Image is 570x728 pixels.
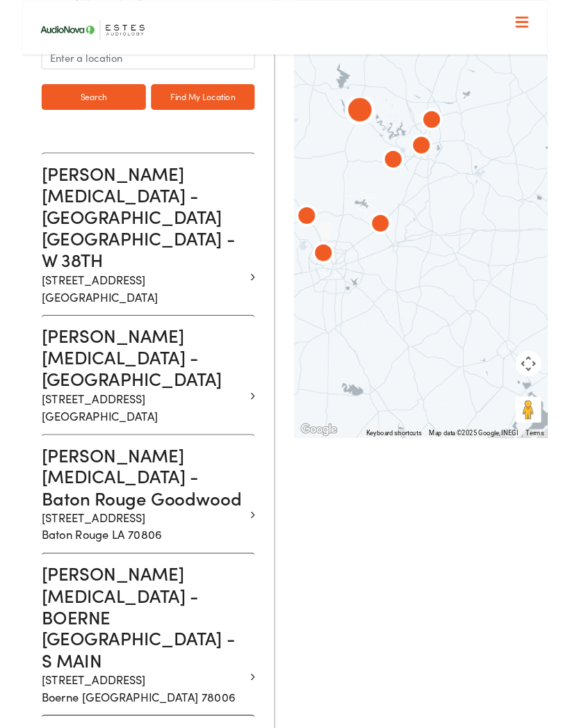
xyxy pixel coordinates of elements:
h3: [PERSON_NAME] [MEDICAL_DATA] - [GEOGRAPHIC_DATA] [21,353,242,423]
button: Search [21,91,134,119]
h3: [PERSON_NAME] [MEDICAL_DATA] - Baton Rouge Goodwood [21,482,242,552]
a: Terms [546,466,566,474]
h3: [PERSON_NAME] [MEDICAL_DATA] - [GEOGRAPHIC_DATA] [GEOGRAPHIC_DATA] - W 38TH [21,177,242,293]
img: Google [299,457,345,475]
a: [PERSON_NAME] [MEDICAL_DATA] - [GEOGRAPHIC_DATA] [GEOGRAPHIC_DATA] - W 38TH [STREET_ADDRESS][GEOG... [21,177,242,331]
button: Map camera controls [535,380,563,408]
a: [PERSON_NAME] [MEDICAL_DATA] - Baton Rouge Goodwood [STREET_ADDRESS]Baton Rouge LA 70806 [21,482,242,590]
p: [STREET_ADDRESS] [GEOGRAPHIC_DATA] [21,423,242,460]
button: Drag Pegman onto the map to open Street View [535,430,563,458]
a: Find My Location [140,91,253,119]
p: [STREET_ADDRESS] Baton Rouge LA 70806 [21,551,242,589]
span: Map data ©2025 Google, INEGI [441,466,538,474]
button: Keyboard shortcuts [373,465,433,475]
a: What We Offer [22,56,558,99]
p: [STREET_ADDRESS] [GEOGRAPHIC_DATA] [21,293,242,331]
a: [PERSON_NAME] [MEDICAL_DATA] - [GEOGRAPHIC_DATA] [STREET_ADDRESS][GEOGRAPHIC_DATA] [21,353,242,460]
input: Enter a location [21,49,252,75]
a: Open this area in Google Maps (opens a new window) [299,457,345,475]
h3: [PERSON_NAME] [MEDICAL_DATA] - BOERNE [GEOGRAPHIC_DATA] - S MAIN [21,610,242,727]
